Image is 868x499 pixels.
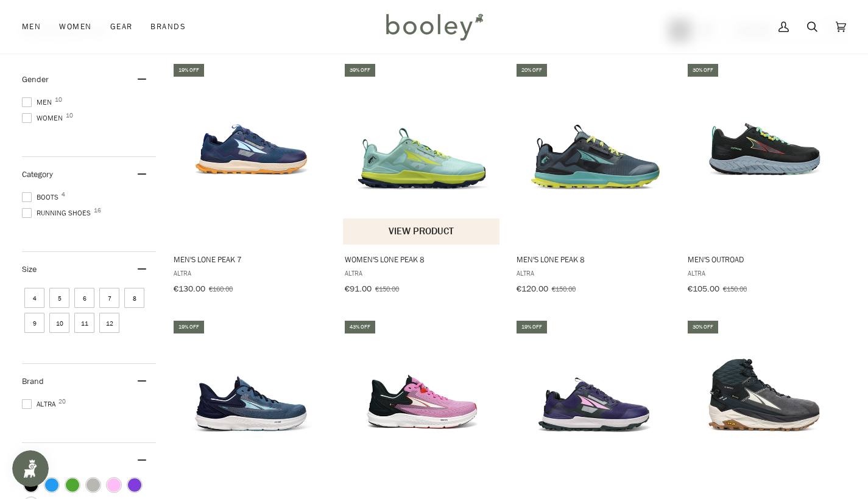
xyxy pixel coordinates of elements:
[517,64,547,77] div: 20% off
[110,21,133,33] span: Gear
[174,64,204,77] div: 19% off
[515,62,672,298] a: Men's Lone Peak 8
[174,321,204,333] div: 19% off
[345,268,499,278] span: Altra
[517,283,548,295] span: €120.00
[209,284,233,294] span: €160.00
[22,208,94,218] span: Running Shoes
[22,399,59,410] span: Altra
[22,74,49,85] span: Gender
[99,313,119,333] span: Size: 12
[688,268,842,278] span: Altra
[686,75,844,232] img: Altra Men's Outroad Dark Gray / Blue - Booley Galway
[66,478,79,492] span: Colour: Green
[515,331,672,489] img: Altra Women's Lone Peak 7 Dark Purple - Booley Galway
[375,284,399,294] span: €150.00
[517,268,671,278] span: Altra
[107,478,121,492] span: Colour: Pink
[345,254,499,265] span: Women's Lone Peak 8
[49,288,69,308] span: Size: 5
[124,288,144,308] span: Size: 8
[128,478,141,492] span: Colour: Purple
[688,254,842,265] span: Men's Outroad
[172,331,330,489] img: Altra Men's Torin 6 Mineral Blue - Booley Galway
[345,283,372,295] span: €91.00
[24,313,44,333] span: Size: 9
[174,254,328,265] span: Men's Lone Peak 7
[99,288,119,308] span: Size: 7
[345,64,375,77] div: 39% off
[515,75,672,232] img: Altra Men's Lone Peak 8 Black / Green - Booley Galway
[66,113,73,119] span: 10
[22,97,55,108] span: Men
[517,321,547,333] div: 19% off
[150,21,186,33] span: Brands
[24,478,38,492] span: Colour: Black
[86,478,100,492] span: Colour: Grey
[22,375,44,387] span: Brand
[688,321,718,333] div: 30% off
[49,313,69,333] span: Size: 10
[552,284,576,294] span: €150.00
[686,62,844,298] a: Men's Outroad
[59,21,91,33] span: Women
[345,321,375,333] div: 43% off
[172,75,330,232] img: Altra Men's Lone Peak 7 Navy - Booley Galway
[55,97,62,103] span: 10
[12,450,49,487] iframe: Button to open loyalty program pop-up
[22,21,41,33] span: Men
[688,283,719,295] span: €105.00
[686,331,844,489] img: Altra Men's Olympus 5 Hike Mid GTX Black / Gray - Booley Galway
[174,283,205,295] span: €130.00
[343,331,501,489] img: Altra Women's Torin 6 Pink - Booley Galway
[517,254,671,265] span: Men's Lone Peak 8
[94,208,101,214] span: 16
[22,192,62,203] span: Boots
[174,268,328,278] span: Altra
[58,399,66,405] span: 20
[343,62,501,298] a: Women's Lone Peak 8
[22,169,53,180] span: Category
[172,62,330,298] a: Men's Lone Peak 7
[723,284,747,294] span: €150.00
[343,75,501,232] img: Altra Women's Lone Peak 8 Mint - Booley Galway
[381,9,487,44] img: Booley
[22,113,66,124] span: Women
[22,263,37,275] span: Size
[24,288,44,308] span: Size: 4
[688,64,718,77] div: 30% off
[74,288,94,308] span: Size: 6
[343,218,499,245] button: View product
[74,313,94,333] span: Size: 11
[62,192,65,198] span: 4
[45,478,58,492] span: Colour: Blue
